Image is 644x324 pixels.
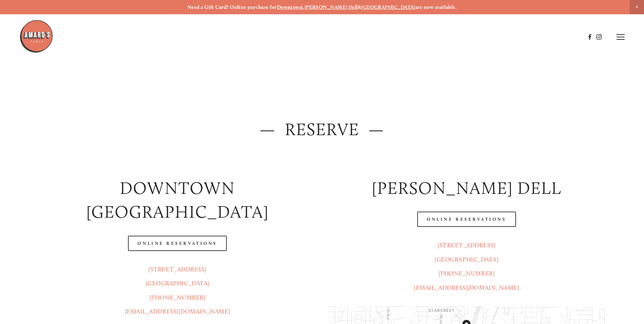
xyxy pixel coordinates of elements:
a: Online Reservations [128,236,226,251]
a: Downtown [277,4,303,10]
a: [PHONE_NUMBER] [439,270,495,277]
a: [GEOGRAPHIC_DATA] [146,280,209,287]
a: [STREET_ADDRESS] [148,266,206,273]
strong: , [303,4,304,10]
a: Online Reservations [417,212,516,227]
a: [EMAIL_ADDRESS][DOMAIN_NAME] [125,308,230,315]
a: [PERSON_NAME] Dell [305,4,358,10]
strong: Need a Gift Card? Online purchase for [187,4,277,10]
strong: & [358,4,361,10]
a: [GEOGRAPHIC_DATA] [435,256,498,263]
a: [GEOGRAPHIC_DATA] [361,4,415,10]
h2: — Reserve — [39,118,605,142]
strong: are now available. [415,4,457,10]
h2: Downtown [GEOGRAPHIC_DATA] [39,176,316,224]
a: [EMAIL_ADDRESS][DOMAIN_NAME] [414,284,519,291]
a: [STREET_ADDRESS] [438,241,496,249]
img: Amaro's Table [19,19,53,53]
a: [PHONE_NUMBER] [149,294,206,301]
h2: [PERSON_NAME] DELL [328,176,606,200]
